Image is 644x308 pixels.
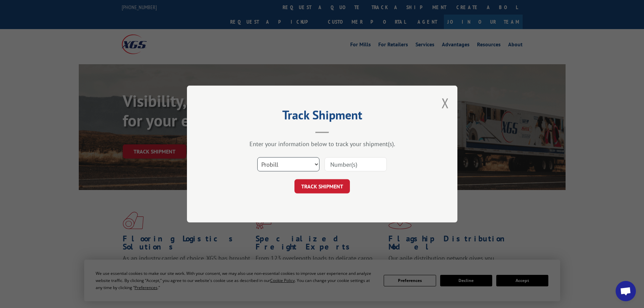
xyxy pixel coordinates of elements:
[221,110,424,123] h2: Track Shipment
[221,140,424,148] div: Enter your information below to track your shipment(s).
[294,179,350,193] button: TRACK SHIPMENT
[442,94,449,112] button: Close modal
[325,157,387,171] input: Number(s)
[616,281,636,301] div: Open chat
